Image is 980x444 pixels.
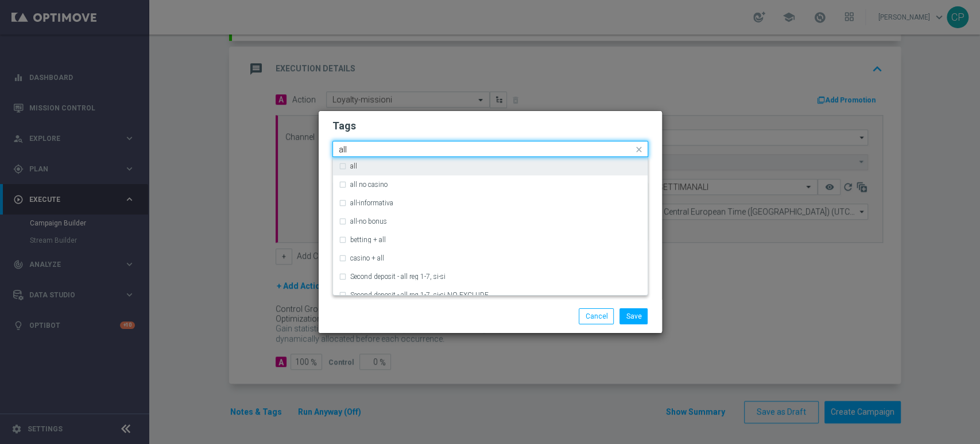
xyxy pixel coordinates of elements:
label: all-informativa [350,200,393,206]
label: betting + all [350,236,386,243]
button: Cancel [579,308,614,324]
label: all-no bonus [350,218,387,225]
div: Second deposit - all reg 1-7, si-si NO EXCLUDE [339,286,642,304]
label: Second deposit - all reg 1-7, si-si [350,273,446,280]
div: casino + all [339,249,642,267]
div: all [339,157,642,175]
ng-dropdown-panel: Options list [332,157,648,296]
label: Second deposit - all reg 1-7, si-si NO EXCLUDE [350,292,489,298]
label: all [350,163,357,170]
label: all no casino [350,181,388,188]
div: all-no bonus [339,212,642,231]
div: all-informativa [339,194,642,212]
label: casino + all [350,255,384,262]
div: betting + all [339,231,642,249]
div: Second deposit - all reg 1-7, si-si [339,267,642,286]
div: all no casino [339,175,642,194]
h2: Tags [332,119,648,133]
button: Save [619,308,648,324]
